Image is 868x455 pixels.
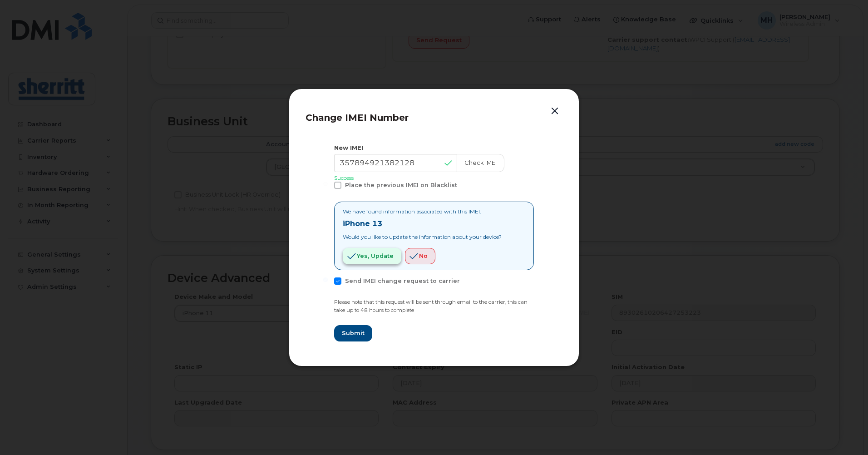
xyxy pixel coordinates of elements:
strong: iPhone 13 [343,219,382,228]
button: Check IMEI [457,154,504,172]
button: Submit [334,325,372,341]
button: Yes, update [343,248,401,264]
input: Send IMEI change request to carrier [323,277,328,282]
span: No [419,252,428,260]
span: Send IMEI change request to carrier [345,277,460,284]
button: No [405,248,435,264]
p: Would you like to update the information about your device? [343,233,502,241]
span: Yes, update [357,252,394,260]
input: Verified by Zero Phishing [334,154,457,172]
small: Please note that this request will be sent through email to the carrier, this can take up to 48 h... [334,299,528,314]
input: Place the previous IMEI on Blacklist [323,182,328,186]
div: New IMEI [334,143,534,152]
span: Submit [342,329,365,337]
p: We have found information associated with this IMEI. [343,208,502,215]
span: Change IMEI Number [306,112,409,123]
p: Success [334,174,534,182]
span: Place the previous IMEI on Blacklist [345,182,457,188]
